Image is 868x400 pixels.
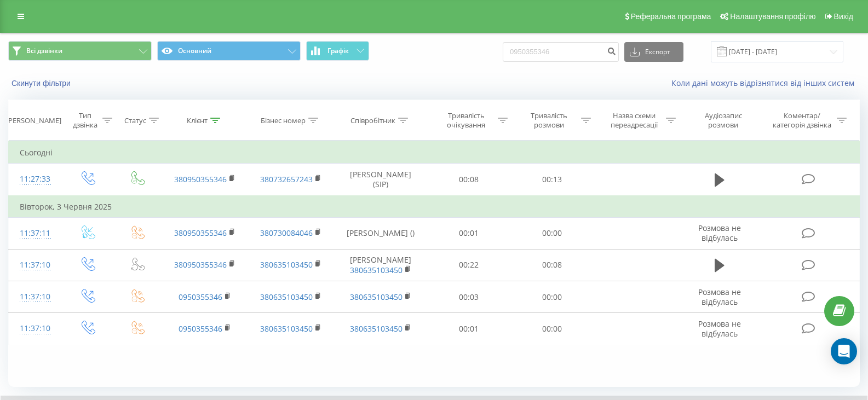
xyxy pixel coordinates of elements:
[8,78,76,88] button: Скинути фільтри
[427,164,510,196] td: 00:08
[26,47,62,55] span: Всі дзвінки
[605,111,663,130] div: Назва схеми переадресації
[730,12,815,21] span: Налаштування профілю
[834,12,853,21] span: Вихід
[334,249,427,281] td: [PERSON_NAME]
[260,228,313,238] a: 380730084046
[437,111,495,130] div: Тривалість очікування
[20,286,51,308] div: 11:37:10
[689,111,757,130] div: Аудіозапис розмови
[9,196,860,218] td: Вівторок, 3 Червня 2025
[20,169,51,190] div: 11:27:33
[174,174,227,184] a: 380950355346
[334,217,427,249] td: [PERSON_NAME] ()
[510,313,594,345] td: 00:00
[20,254,51,276] div: 11:37:10
[179,292,222,302] a: 0950355346
[20,223,51,244] div: 11:37:11
[350,323,403,334] a: 380635103450
[510,217,594,249] td: 00:00
[503,42,619,62] input: Пошук за номером
[179,323,222,334] a: 0950355346
[71,111,99,130] div: Тип дзвінка
[698,318,741,339] span: Розмова не відбулась
[350,265,403,275] a: 380635103450
[261,116,306,125] div: Бізнес номер
[427,313,510,345] td: 00:01
[124,116,146,125] div: Статус
[174,259,227,270] a: 380950355346
[698,287,741,307] span: Розмова не відбулась
[8,41,152,61] button: Всі дзвінки
[624,42,683,62] button: Експорт
[671,78,860,88] a: Коли дані можуть відрізнятися вiд інших систем
[334,164,427,196] td: [PERSON_NAME] (SIP)
[510,164,594,196] td: 00:13
[157,41,301,61] button: Основний
[510,249,594,281] td: 00:08
[20,318,51,339] div: 11:37:10
[631,12,711,21] span: Реферальна програма
[427,249,510,281] td: 00:22
[260,323,313,334] a: 380635103450
[520,111,578,130] div: Тривалість розмови
[831,338,857,364] div: Open Intercom Messenger
[9,142,860,164] td: Сьогодні
[260,259,313,270] a: 380635103450
[770,111,834,130] div: Коментар/категорія дзвінка
[187,116,208,125] div: Клієнт
[427,281,510,313] td: 00:03
[350,292,403,302] a: 380635103450
[350,116,395,125] div: Співробітник
[260,292,313,302] a: 380635103450
[6,116,61,125] div: [PERSON_NAME]
[510,281,594,313] td: 00:00
[174,228,227,238] a: 380950355346
[260,174,313,184] a: 380732657243
[306,41,369,61] button: Графік
[327,47,349,55] span: Графік
[427,217,510,249] td: 00:01
[698,223,741,243] span: Розмова не відбулась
